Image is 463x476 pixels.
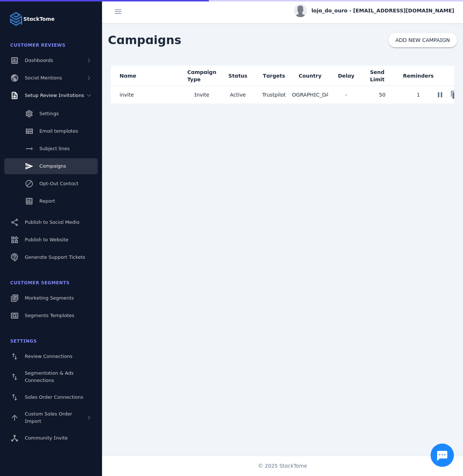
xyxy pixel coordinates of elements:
span: Trustpilot [262,92,286,98]
span: Segmentation & Ads Connections [25,370,74,383]
a: Review Connections [4,348,98,364]
a: Campaigns [4,158,98,174]
button: ADD NEW CAMPAIGN [388,33,457,47]
span: Customer Segments [10,280,70,285]
span: Campaigns [102,26,187,55]
span: Customer Reviews [10,43,66,48]
a: Segments Templates [4,308,98,324]
span: Publish to Website [25,237,68,242]
img: Logo image [9,12,23,26]
span: Setup Review Invitations [25,93,84,98]
span: Publish to Social Media [25,219,79,225]
span: Custom Sales Order Import [25,411,72,424]
span: invite [120,90,134,99]
mat-header-cell: Name [111,66,184,86]
span: Subject lines [39,146,70,151]
a: Publish to Social Media [4,214,98,230]
span: Review Connections [25,354,73,359]
mat-cell: - [328,86,364,104]
span: ADD NEW CAMPAIGN [396,38,450,43]
span: Email templates [39,128,78,134]
mat-header-cell: Send Limit [364,66,400,86]
span: Dashboards [25,58,53,63]
span: Report [39,198,55,204]
mat-cell: 50 [364,86,400,104]
span: Campaigns [39,163,66,169]
span: Generate Support Tickets [25,254,85,260]
a: Report [4,193,98,209]
mat-header-cell: Reminders [400,66,436,86]
strong: StackTome [23,15,55,23]
button: loja_do_ouro - [EMAIL_ADDRESS][DOMAIN_NAME] [294,4,454,17]
span: Settings [39,111,59,116]
span: Invite [194,90,209,99]
span: Opt-Out Contact [39,181,78,186]
a: Generate Support Tickets [4,249,98,265]
mat-cell: Active [220,86,256,104]
mat-header-cell: Country [292,66,328,86]
a: Sales Order Connections [4,389,98,405]
a: Publish to Website [4,232,98,248]
mat-header-cell: Targets [256,66,292,86]
span: Sales Order Connections [25,394,83,400]
span: Social Mentions [25,75,62,81]
a: Marketing Segments [4,290,98,306]
span: Community Invite [25,435,68,441]
span: Marketing Segments [25,295,74,301]
span: © 2025 StackTome [258,462,307,470]
a: Settings [4,106,98,122]
mat-header-cell: Campaign Type [184,66,220,86]
span: Settings [10,339,37,344]
mat-cell: 1 [400,86,436,104]
a: Email templates [4,123,98,139]
mat-header-cell: Delay [328,66,364,86]
a: Community Invite [4,430,98,446]
span: loja_do_ouro - [EMAIL_ADDRESS][DOMAIN_NAME] [311,7,454,15]
a: Subject lines [4,141,98,157]
a: Opt-Out Contact [4,176,98,192]
img: profile.jpg [294,4,307,17]
mat-header-cell: Status [220,66,256,86]
span: Segments Templates [25,313,74,318]
a: Segmentation & Ads Connections [4,366,98,388]
mat-cell: [GEOGRAPHIC_DATA] [292,86,328,104]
